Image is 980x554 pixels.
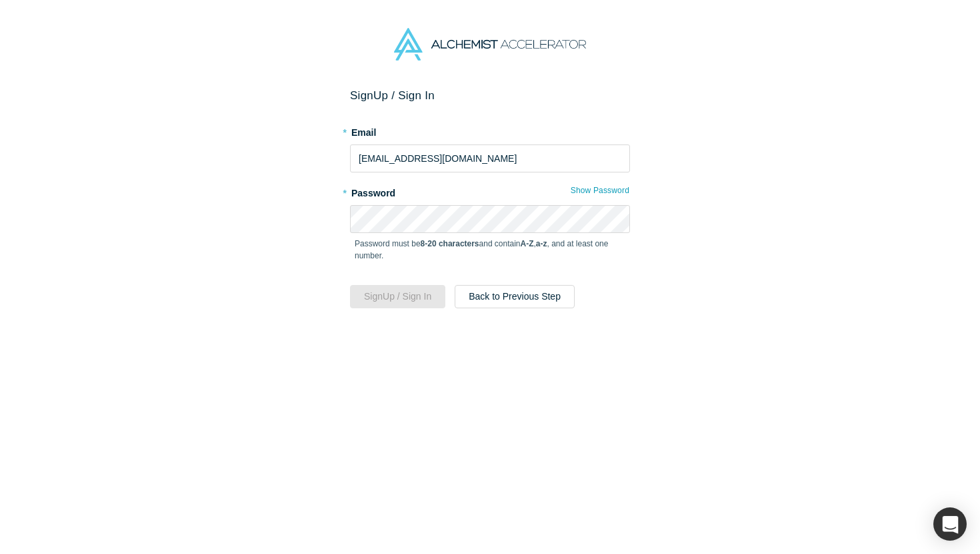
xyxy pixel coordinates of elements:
[350,121,630,140] label: Email
[394,28,586,61] img: Alchemist Accelerator Logo
[455,285,575,308] button: Back to Previous Step
[570,182,630,199] button: Show Password
[536,239,547,248] strong: a-z
[355,238,625,262] p: Password must be and contain , , and at least one number.
[350,89,630,103] h2: Sign Up / Sign In
[350,182,630,200] label: Password
[350,285,445,308] button: SignUp / Sign In
[421,239,479,248] strong: 8-20 characters
[521,239,534,248] strong: A-Z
